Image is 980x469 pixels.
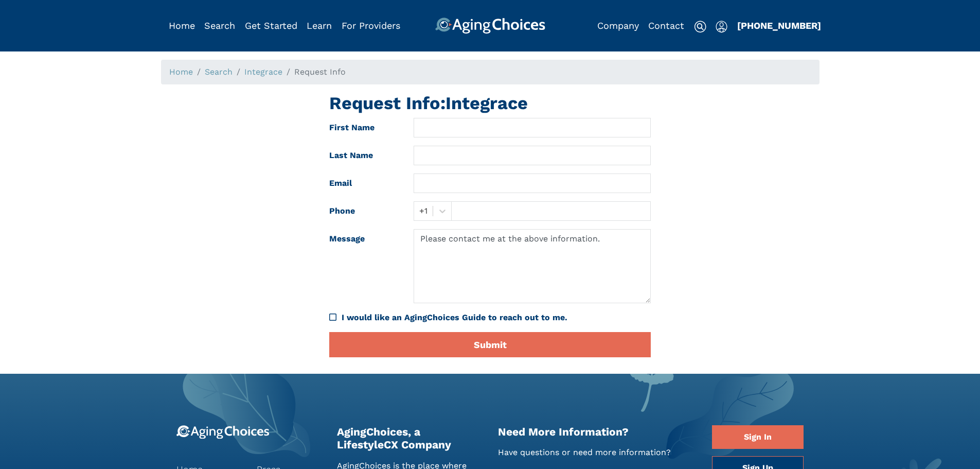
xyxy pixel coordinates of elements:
[169,20,195,31] a: Home
[414,229,651,303] textarea: Please contact me at the above information.
[322,118,406,137] label: First Name
[307,20,332,31] a: Learn
[498,425,697,438] h2: Need More Information?
[712,425,804,449] a: Sign In
[244,67,282,77] a: Integrace
[322,173,406,193] label: Email
[329,332,651,357] button: Submit
[337,425,483,451] h2: AgingChoices, a LifestyleCX Company
[294,67,346,77] span: Request Info
[322,146,406,165] label: Last Name
[737,20,821,31] a: [PHONE_NUMBER]
[204,20,235,31] a: Search
[648,20,684,31] a: Contact
[176,425,270,439] img: 9-logo.svg
[169,67,193,77] a: Home
[694,21,706,33] img: search-icon.svg
[716,21,727,33] img: user-icon.svg
[205,67,233,77] a: Search
[342,20,400,31] a: For Providers
[498,446,697,459] p: Have questions or need more information?
[329,93,651,114] h1: Request Info: Integrace
[329,311,651,324] div: I would like an AgingChoices Guide to reach out to me.
[342,311,651,324] div: I would like an AgingChoices Guide to reach out to me.
[435,18,545,34] img: AgingChoices
[161,60,819,84] nav: breadcrumb
[245,20,297,31] a: Get Started
[322,229,406,303] label: Message
[597,20,639,31] a: Company
[322,201,406,221] label: Phone
[204,18,235,34] div: Popover trigger
[716,18,727,34] div: Popover trigger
